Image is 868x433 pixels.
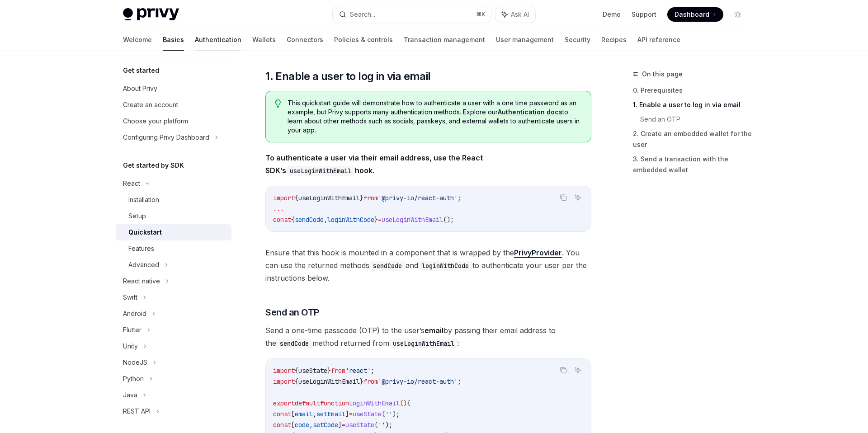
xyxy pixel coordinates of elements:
[425,326,443,335] strong: email
[288,99,582,135] span: This quickstart guide will demonstrate how to authenticate a user with a one time password as an ...
[298,367,327,375] span: useState
[309,421,313,429] span: ,
[128,227,162,238] div: Quickstart
[369,261,406,271] code: sendCode
[116,97,231,113] a: Create an account
[392,410,400,418] span: );
[360,377,363,386] span: }
[496,29,554,51] a: User management
[637,29,680,51] a: API reference
[378,194,458,202] span: '@privy-io/react-auth'
[123,116,188,127] div: Choose your platform
[382,410,385,418] span: (
[295,216,324,224] span: sendCode
[603,10,621,19] a: Demo
[572,364,584,376] button: Ask AI
[407,399,410,407] span: {
[378,216,382,224] span: =
[195,29,241,51] a: Authentication
[273,367,295,375] span: import
[163,29,184,51] a: Basics
[313,421,338,429] span: setCode
[572,192,584,203] button: Ask AI
[265,306,319,319] span: Send an OTP
[345,410,349,418] span: ]
[123,8,179,21] img: light logo
[252,29,276,51] a: Wallets
[378,421,385,429] span: ''
[123,132,209,143] div: Configuring Privy Dashboard
[123,308,146,319] div: Android
[382,216,443,224] span: useLoginWithEmail
[333,6,491,23] button: Search...⌘K
[123,292,137,303] div: Swift
[418,261,472,271] code: loginWithCode
[116,192,231,208] a: Installation
[123,29,152,51] a: Welcome
[123,178,140,189] div: React
[363,194,378,202] span: from
[265,246,591,284] span: Ensure that this hook is mounted in a component that is wrapped by the . You can use the returned...
[443,216,454,224] span: ();
[286,166,355,176] code: useLoginWithEmail
[363,377,378,386] span: from
[324,216,327,224] span: ,
[331,367,345,375] span: from
[565,29,590,51] a: Security
[320,399,349,407] span: function
[633,127,752,152] a: 2. Create an embedded wallet for the user
[295,194,298,202] span: {
[557,192,569,203] button: Copy the contents from the code block
[298,194,360,202] span: useLoginWithEmail
[123,341,138,352] div: Unity
[349,399,400,407] span: LoginWithEmail
[345,367,371,375] span: 'react'
[295,399,320,407] span: default
[374,421,378,429] span: (
[385,421,392,429] span: );
[385,410,392,418] span: ''
[640,112,752,127] a: Send an OTP
[128,243,154,254] div: Features
[116,224,231,240] a: Quickstart
[128,194,159,205] div: Installation
[273,194,295,202] span: import
[123,406,151,417] div: REST API
[123,373,144,384] div: Python
[295,377,298,386] span: {
[313,410,316,418] span: ,
[601,29,627,51] a: Recipes
[498,108,562,116] a: Authentication docs
[338,421,342,429] span: ]
[123,357,147,368] div: NodeJS
[273,205,284,213] span: ...
[116,208,231,224] a: Setup
[273,410,291,418] span: const
[273,399,295,407] span: export
[295,410,313,418] span: email
[374,216,378,224] span: }
[287,29,323,51] a: Connectors
[123,83,157,94] div: About Privy
[291,216,295,224] span: {
[123,390,137,400] div: Java
[116,240,231,257] a: Features
[123,276,160,287] div: React native
[116,80,231,97] a: About Privy
[327,216,374,224] span: loginWithCode
[345,421,374,429] span: useState
[371,367,374,375] span: ;
[316,410,345,418] span: setEmail
[632,10,656,19] a: Support
[557,364,569,376] button: Copy the contents from the code block
[378,377,458,386] span: '@privy-io/react-auth'
[265,153,483,175] strong: To authenticate a user via their email address, use the React SDK’s hook.
[265,324,591,349] span: Send a one-time passcode (OTP) to the user’s by passing their email address to the method returne...
[350,9,375,20] div: Search...
[275,99,281,108] svg: Tip
[265,69,430,84] span: 1. Enable a user to log in via email
[458,377,461,386] span: ;
[123,325,142,335] div: Flutter
[291,421,295,429] span: [
[334,29,393,51] a: Policies & controls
